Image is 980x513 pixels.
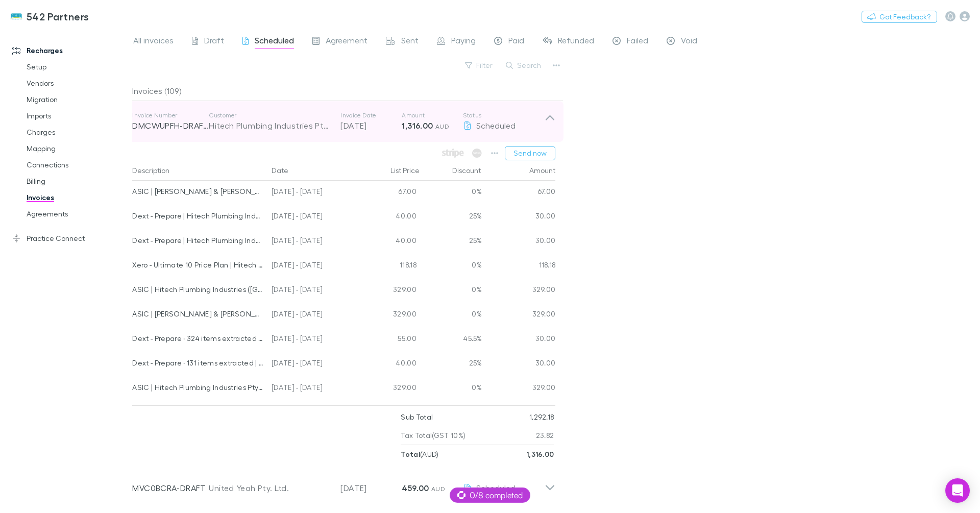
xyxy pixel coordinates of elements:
a: Agreements [16,206,138,222]
div: [DATE] - [DATE] [267,377,359,401]
div: 0% [421,377,482,401]
div: Dext - Prepare | Hitech Plumbing Industries ([GEOGRAPHIC_DATA]) Pty Ltd [132,205,263,227]
span: Scheduled [255,35,294,48]
button: Got Feedback? [862,11,937,23]
a: Charges [16,124,138,140]
button: Search [501,59,547,71]
div: ASIC | Hitech Plumbing Industries ([GEOGRAPHIC_DATA]) Pty Ltd [132,279,263,300]
div: Xero - Ultimate 10 Price Plan | Hitech Plumbing Industries ([GEOGRAPHIC_DATA]) Pty Ltd [132,254,263,276]
a: Setup [16,59,138,75]
div: [DATE] - [DATE] [267,254,359,279]
div: 25% [421,230,482,254]
div: [DATE] - [DATE] [267,181,359,205]
p: Invoice Number [132,111,209,119]
div: 45.5% [421,328,482,352]
a: Billing [16,173,138,189]
span: Refunded [558,35,594,48]
a: Vendors [16,75,138,91]
p: [DATE] [340,119,402,132]
div: 30.00 [482,205,556,230]
a: Recharges [2,42,138,59]
div: 118.18 [482,254,556,279]
span: Available when invoice is finalised [470,146,484,160]
div: 0% [421,303,482,328]
div: Open Intercom Messenger [945,478,970,503]
div: 329.00 [359,279,421,303]
div: ASIC | Hitech Plumbing Industries Pty Ltd [132,377,263,398]
p: [DATE] [340,482,402,494]
span: Draft [204,35,224,48]
button: Send now [505,146,555,160]
div: 0% [421,279,482,303]
a: Practice Connect [2,230,138,247]
div: United Yeah Pty. Ltd. [209,482,330,494]
a: Imports [16,108,138,124]
p: DMCWUPFH-DRAFT [132,119,209,132]
span: Void [681,35,697,48]
img: 542 Partners's Logo [10,10,22,22]
div: [DATE] - [DATE] [267,352,359,377]
div: 67.00 [359,181,421,205]
a: Migration [16,91,138,108]
div: Dext - Prepare · 131 items extracted | Hitech Plumbing Industries Pty Ltd [132,352,263,374]
div: 0% [421,181,482,205]
div: [DATE] - [DATE] [267,303,359,328]
div: ASIC | [PERSON_NAME] & [PERSON_NAME] PROPERTY HOLDINGS PTY LTD [132,303,263,325]
div: 25% [421,205,482,230]
a: 542 Partners [4,4,95,29]
div: 118.18 [359,254,421,279]
strong: 1,316.00 [402,120,433,131]
div: Hitech Plumbing Industries Pty Ltd [209,119,330,132]
button: Filter [460,59,499,71]
h3: 542 Partners [27,10,89,22]
span: Available when invoice is finalised [439,146,467,160]
p: MVC0BCRA-DRAFT [132,482,209,494]
span: Failed [627,35,648,48]
a: Mapping [16,140,138,157]
div: Dext - Prepare · 324 items extracted | Hitech Plumbing Industries Pty Ltd [132,328,263,349]
span: Agreement [326,35,367,48]
a: Invoices [16,189,138,206]
p: 1,292.18 [529,408,554,426]
div: 30.00 [482,352,556,377]
div: [DATE] - [DATE] [267,205,359,230]
p: Amount [402,111,463,119]
div: [DATE] - [DATE] [267,279,359,303]
p: Tax Total (GST 10%) [401,426,465,445]
div: 329.00 [359,303,421,328]
span: Paying [451,35,476,48]
div: 329.00 [482,279,556,303]
div: MVC0BCRA-DRAFTUnited Yeah Pty. Ltd.[DATE]459.00 AUDScheduled [124,463,563,504]
span: Paid [508,35,524,48]
a: Connections [16,157,138,173]
div: 0% [421,254,482,279]
p: ( AUD ) [401,445,438,463]
span: AUD [435,123,449,130]
div: [DATE] - [DATE] [267,328,359,352]
strong: 459.00 [402,483,429,493]
span: AUD [431,485,445,493]
div: 40.00 [359,352,421,377]
div: 329.00 [359,377,421,401]
div: 40.00 [359,205,421,230]
span: Sent [401,35,419,48]
div: 67.00 [482,181,556,205]
div: 25% [421,352,482,377]
div: [DATE] - [DATE] [267,230,359,254]
div: Invoice NumberDMCWUPFH-DRAFTCustomerHitech Plumbing Industries Pty LtdInvoice Date[DATE]Amount1,3... [124,101,563,142]
div: 329.00 [482,303,556,328]
p: 23.82 [536,426,554,445]
span: Scheduled [476,483,516,493]
strong: 1,316.00 [526,450,554,458]
div: 40.00 [359,230,421,254]
span: Scheduled [476,120,516,130]
div: ASIC | [PERSON_NAME] & [PERSON_NAME] PROPERTY HOLDINGS 2 PTY. LTD. [132,181,263,202]
div: 329.00 [482,377,556,401]
p: Sub Total [401,408,433,426]
div: 30.00 [482,230,556,254]
p: Customer [209,111,330,119]
div: 55.00 [359,328,421,352]
div: Dext - Prepare | Hitech Plumbing Industries ([GEOGRAPHIC_DATA]) Pty Ltd [132,230,263,251]
strong: Total [401,450,420,458]
div: 30.00 [482,328,556,352]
